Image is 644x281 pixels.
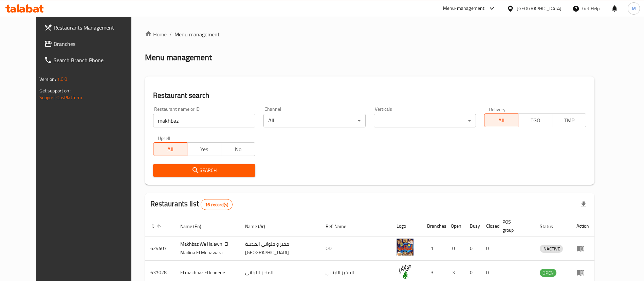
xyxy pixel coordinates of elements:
[481,216,497,236] th: Closed
[159,166,250,175] span: Search
[443,4,485,13] div: Menu-management
[518,113,552,127] button: TGO
[422,216,445,236] th: Branches
[145,236,175,261] td: 624407
[39,93,82,102] a: Support.OpsPlatform
[153,164,255,177] button: Search
[180,222,210,230] span: Name (En)
[145,30,167,38] a: Home
[39,75,56,84] span: Version:
[391,216,422,236] th: Logo
[54,40,138,48] span: Branches
[484,113,518,127] button: All
[153,90,587,101] h2: Restaurant search
[445,216,464,236] th: Open
[320,236,391,261] td: OD
[153,114,255,127] input: Search for restaurant name or ID..
[540,269,556,277] span: OPEN
[150,222,163,230] span: ID
[521,116,550,125] span: TGO
[54,56,138,64] span: Search Branch Phone
[245,222,274,230] span: Name (Ar)
[487,116,516,125] span: All
[39,52,144,68] a: Search Branch Phone
[540,269,556,277] div: OPEN
[156,144,185,154] span: All
[552,113,586,127] button: TMP
[575,196,592,213] div: Export file
[224,144,253,154] span: No
[502,218,527,234] span: POS group
[201,199,233,210] div: Total records count
[145,30,595,38] nav: breadcrumb
[481,236,497,261] td: 0
[489,107,506,111] label: Delivery
[517,5,562,12] div: [GEOGRAPHIC_DATA]
[39,86,71,95] span: Get support on:
[445,236,464,261] td: 0
[374,114,476,127] div: ​
[576,244,589,252] div: Menu
[174,30,220,38] span: Menu management
[221,142,255,156] button: No
[201,201,232,208] span: 16 record(s)
[397,263,413,280] img: El makhbaz El lebnene
[169,30,172,38] li: /
[187,142,221,156] button: Yes
[326,222,355,230] span: Ref. Name
[39,36,144,52] a: Branches
[240,236,320,261] td: مخبز و حلواني المدينة [GEOGRAPHIC_DATA]
[54,23,138,32] span: Restaurants Management
[422,236,445,261] td: 1
[576,268,589,277] div: Menu
[540,245,563,253] span: INACTIVE
[153,142,187,156] button: All
[150,199,233,210] h2: Restaurants list
[464,236,481,261] td: 0
[464,216,481,236] th: Busy
[158,136,170,140] label: Upsell
[39,19,144,36] a: Restaurants Management
[555,116,584,125] span: TMP
[540,222,562,230] span: Status
[175,236,240,261] td: Makhbaz We Halawni El Madina El Menawara
[397,239,413,256] img: Makhbaz We Halawni El Madina El Menawara
[190,144,219,154] span: Yes
[145,52,212,63] h2: Menu management
[263,114,366,127] div: All
[632,5,636,12] span: M
[57,75,68,84] span: 1.0.0
[571,216,594,236] th: Action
